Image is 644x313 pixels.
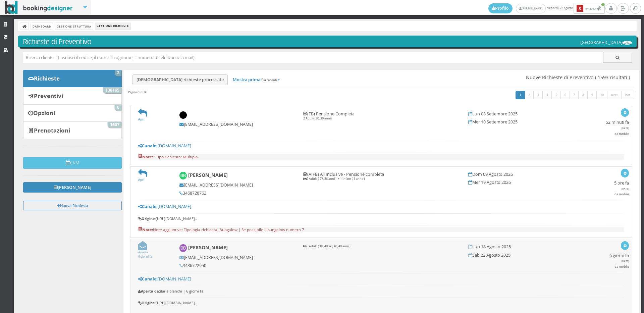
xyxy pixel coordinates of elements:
[23,70,122,87] a: Richieste 2
[23,157,122,169] button: CRM
[138,204,158,209] b: Canale:
[621,91,635,100] a: last
[614,264,629,269] small: da mobile
[23,104,122,122] a: Opzioni 0
[138,143,625,148] h5: [DOMAIN_NAME]
[34,126,70,134] b: Prenotazioni
[609,253,629,269] h5: 6 giorni fa
[533,91,543,100] a: 3
[31,22,53,30] a: Dashboard
[138,289,160,294] b: Aperta da:
[138,289,625,294] h6: ilaria.bianchi | 6 giorni fa
[138,204,625,209] h5: [DOMAIN_NAME]
[488,3,513,13] a: Profilo
[23,37,632,46] h3: Richieste di Preventivo
[542,91,552,100] a: 4
[138,113,147,121] a: Apri
[138,216,156,221] b: Origine:
[516,91,525,100] a: 1
[179,182,294,188] h5: [EMAIL_ADDRESS][DOMAIN_NAME]
[468,180,583,185] h5: Mer 19 Agosto 2026
[622,187,629,190] span: [DATE]
[103,87,121,93] span: 138165
[578,91,588,100] a: 8
[138,227,625,232] pre: Note aggiuntive: Tipologia richiesta: Bungalow | Se possibile il bungalow numero 7
[23,182,122,192] a: [PERSON_NAME]
[108,122,121,128] span: 1607
[179,172,187,179] img: Brian Romano
[468,172,583,177] h5: Dom 09 Agosto 2026
[570,91,579,100] a: 7
[179,122,294,127] h5: [EMAIL_ADDRESS][DOMAIN_NAME]
[138,301,625,305] h6: [URL][DOMAIN_NAME]..
[23,52,603,63] input: Ricerca cliente - (inserisci il codice, il nome, il cognome, il numero di telefono o la mail)
[525,91,534,100] a: 2
[23,121,122,139] a: Prenotazioni 1607
[551,91,561,100] a: 5
[138,227,153,232] b: Note:
[138,276,158,282] b: Canale:
[138,143,158,149] b: Canale:
[468,111,583,116] h5: Lun 08 Settembre 2025
[115,70,121,76] span: 2
[614,180,629,196] h5: 5 ore fa
[188,245,228,251] b: [PERSON_NAME]
[303,177,459,181] p: 2 Adulti ( 27, 26 anni ) + 1 Infant ( 1 anno )
[138,217,625,221] h6: [URL][DOMAIN_NAME]..
[468,244,583,249] h5: Lun 18 Agosto 2025
[303,172,459,177] h5: (AIFB) All Inclusive - Pensione completa
[303,244,459,249] p: 5 Adulti ( 40, 40, 40, 40, 40 anni )
[23,201,122,210] button: Nuova Richiesta
[138,173,147,182] a: Apri
[574,3,605,14] button: 3Notifiche
[303,116,459,121] p: 2 Adulti (30, 30 anni)
[261,78,277,82] small: Più recenti
[179,191,294,196] h5: 3468728762
[526,74,630,80] span: Nuove Richieste di Preventivo ( 1593 risultati )
[606,120,629,136] h5: 52 minuti fa
[468,253,583,258] h5: Sab 23 Agosto 2025
[95,22,130,30] li: Gestione Richieste
[33,109,55,117] b: Opzioni
[607,91,622,100] a: next
[229,75,283,85] a: Mostra prima:
[138,300,156,305] b: Origine:
[488,3,605,14] span: venerdì, 22 agosto
[468,119,583,124] h5: Mer 10 Settembre 2025
[622,259,629,263] span: [DATE]
[179,255,294,260] h5: [EMAIL_ADDRESS][DOMAIN_NAME]
[596,91,608,100] a: 10
[115,105,121,111] span: 0
[179,263,294,268] h5: 3486722950
[580,40,632,45] h5: [GEOGRAPHIC_DATA]
[303,111,459,116] h5: (FB) Pensione Completa
[128,90,147,94] h45: Pagina 1 di 80
[23,87,122,104] a: Preventivi 138165
[622,126,629,130] span: [DATE]
[132,74,228,85] a: [DEMOGRAPHIC_DATA] richieste processate
[577,5,583,12] b: 3
[614,192,629,196] small: da mobile
[614,132,629,136] small: da mobile
[516,4,546,13] a: [PERSON_NAME]
[34,92,63,100] b: Preventivi
[179,244,187,252] img: Davide Brioschi
[5,1,73,14] img: BookingDesigner.com
[34,74,60,82] b: Richieste
[623,41,632,45] img: ea773b7e7d3611ed9c9d0608f5526cb6.png
[138,154,153,159] b: Note:
[188,172,228,178] b: [PERSON_NAME]
[587,91,597,100] a: 9
[55,22,93,30] a: Gestione Struttura
[138,246,152,259] a: Aperta6 giorni fa
[138,154,625,160] pre: * Tipo richiesta: Multipla
[138,276,625,281] h5: [DOMAIN_NAME]
[560,91,570,100] a: 6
